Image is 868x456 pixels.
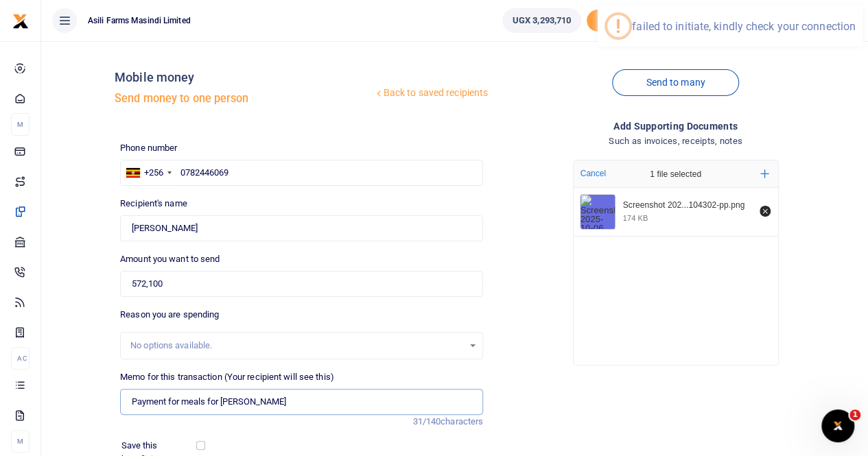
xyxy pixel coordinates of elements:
span: 1 [849,409,860,420]
span: 31/140 [412,416,441,427]
span: characters [441,416,483,427]
li: Ac [11,347,30,370]
button: Add more files [755,164,775,184]
label: Phone number [120,141,177,155]
label: Amount you want to send [120,252,220,266]
label: Recipient's name [120,197,187,211]
button: Remove file [758,204,773,219]
div: ! [615,15,621,37]
span: Add money [587,10,655,32]
div: No options available. [130,339,463,352]
li: M [11,113,30,136]
div: 1 file selected [618,160,734,188]
h5: Send money to one person [115,92,373,106]
div: 174 KB [623,213,648,223]
label: Reason you are spending [120,308,219,322]
input: Enter phone number [120,160,483,186]
li: Toup your wallet [587,10,655,32]
div: +256 [144,166,163,180]
li: M [11,430,30,453]
input: Loading name... [120,215,483,241]
div: Uganda: +256 [121,160,176,185]
a: Add money [587,14,655,25]
img: logo-small [12,13,29,29]
span: Asili Farms Masindi Limited [82,14,196,27]
a: Send to many [612,69,738,96]
h4: Add supporting Documents [494,119,857,134]
div: failed to initiate, kindly check your connection [632,20,856,33]
div: Screenshot 2025-10-06 104302-pp.png [623,200,752,211]
iframe: Intercom live chat [821,409,854,442]
a: UGX 3,293,710 [502,8,581,33]
h4: Mobile money [115,70,373,85]
h4: Such as invoices, receipts, notes [494,134,857,149]
img: Screenshot 2025-10-06 104302-pp.png [580,195,615,229]
input: Enter extra information [120,389,483,415]
a: Back to saved recipients [373,81,489,106]
a: logo-small logo-large logo-large [12,15,29,25]
li: Wallet ballance [497,8,587,33]
div: File Uploader [573,160,779,365]
button: Cancel [576,165,610,182]
label: Memo for this transaction (Your recipient will see this) [120,370,334,384]
span: UGX 3,293,710 [513,14,571,27]
input: UGX [120,271,483,297]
